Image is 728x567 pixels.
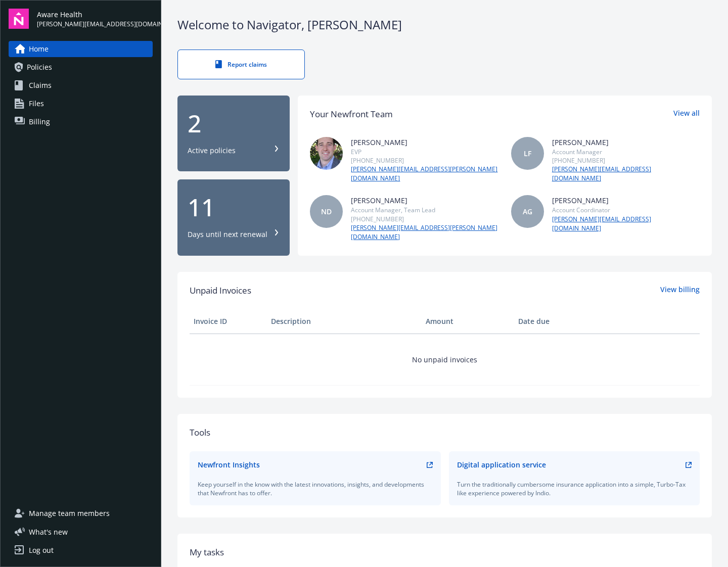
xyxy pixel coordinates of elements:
div: Active policies [188,146,236,156]
div: [PHONE_NUMBER] [351,215,498,223]
button: Aware Health[PERSON_NAME][EMAIL_ADDRESS][DOMAIN_NAME] [37,9,153,29]
div: Your Newfront Team [310,108,393,121]
div: Newfront Insights [198,459,260,470]
a: Billing [9,114,153,130]
div: [PERSON_NAME] [552,195,700,206]
th: Description [267,309,422,334]
span: Unpaid Invoices [190,284,251,297]
span: Billing [29,114,50,130]
span: Aware Health [37,9,153,20]
button: 11Days until next renewal [177,179,290,256]
a: View all [673,108,700,121]
a: [PERSON_NAME][EMAIL_ADDRESS][DOMAIN_NAME] [552,215,700,233]
div: Turn the traditionally cumbersome insurance application into a simple, Turbo-Tax like experience ... [457,480,692,497]
img: photo [310,137,343,170]
div: Account Manager [552,148,700,156]
span: What ' s new [29,527,68,537]
a: Files [9,96,153,112]
th: Amount [422,309,514,334]
div: [PERSON_NAME] [351,137,498,148]
span: ND [321,206,332,217]
div: [PERSON_NAME] [351,195,498,206]
img: navigator-logo.svg [9,9,29,29]
div: Tools [190,426,700,439]
div: [PHONE_NUMBER] [552,156,700,165]
div: Report claims [198,60,284,69]
a: [PERSON_NAME][EMAIL_ADDRESS][PERSON_NAME][DOMAIN_NAME] [351,165,498,183]
div: [PERSON_NAME] [552,137,700,148]
a: Manage team members [9,505,153,522]
span: Files [29,96,44,112]
span: [PERSON_NAME][EMAIL_ADDRESS][DOMAIN_NAME] [37,20,153,29]
td: No unpaid invoices [190,334,700,385]
span: Claims [29,77,52,93]
div: Welcome to Navigator , [PERSON_NAME] [177,16,712,33]
div: Account Manager, Team Lead [351,206,498,214]
a: Claims [9,77,153,93]
div: Days until next renewal [188,229,267,240]
a: Report claims [177,50,305,79]
a: Home [9,41,153,57]
div: [PHONE_NUMBER] [351,156,498,165]
button: What's new [9,527,84,537]
div: Keep yourself in the know with the latest innovations, insights, and developments that Newfront h... [198,480,433,497]
div: EVP [351,148,498,156]
div: 11 [188,195,280,219]
button: 2Active policies [177,96,290,172]
div: 2 [188,111,280,135]
span: LF [524,148,531,159]
div: Digital application service [457,459,546,470]
th: Date due [514,309,591,334]
a: Policies [9,59,153,75]
span: Policies [27,59,52,75]
span: AG [523,206,532,217]
a: [PERSON_NAME][EMAIL_ADDRESS][PERSON_NAME][DOMAIN_NAME] [351,223,498,242]
th: Invoice ID [190,309,267,334]
span: Manage team members [29,505,110,522]
a: [PERSON_NAME][EMAIL_ADDRESS][DOMAIN_NAME] [552,165,700,183]
div: Log out [29,542,54,558]
span: Home [29,41,49,57]
a: View billing [660,284,700,297]
div: Account Coordinator [552,206,700,214]
div: My tasks [190,546,700,559]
